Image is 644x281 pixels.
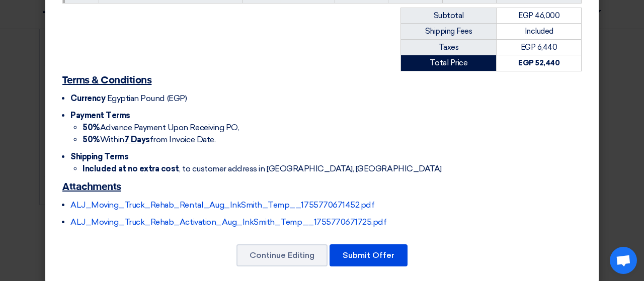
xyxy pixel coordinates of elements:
a: ALJ_Moving_Truck_Rehab_Rental_Aug_InkSmith_Temp__1755770671452.pdf [70,200,374,210]
span: Shipping Terms [70,152,128,161]
td: EGP 46,000 [497,8,582,24]
strong: 50% [83,135,100,144]
span: Currency [70,93,105,103]
span: Payment Terms [70,111,130,120]
u: Terms & Conditions [62,75,151,85]
strong: 50% [83,123,100,132]
span: Advance Payment Upon Receiving PO, [83,123,239,132]
span: Included [525,27,553,36]
strong: Included at no extra cost [83,164,179,173]
td: Taxes [401,39,497,55]
button: Continue Editing [236,244,328,266]
span: EGP 6,440 [521,43,557,52]
strong: EGP 52,440 [518,58,559,67]
a: Open chat [610,247,637,274]
td: Shipping Fees [401,24,497,40]
a: ALJ_Moving_Truck_Rehab_Activation_Aug_InkSmith_Temp__1755770671725.pdf [70,217,386,227]
li: , to customer address in [GEOGRAPHIC_DATA], [GEOGRAPHIC_DATA] [83,163,582,175]
span: Within from Invoice Date. [83,135,215,144]
u: 7 Days [124,135,150,144]
td: Subtotal [401,8,497,24]
u: Attachments [62,182,121,192]
span: Egyptian Pound (EGP) [107,93,187,103]
td: Total Price [401,55,497,71]
button: Submit Offer [330,244,408,266]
